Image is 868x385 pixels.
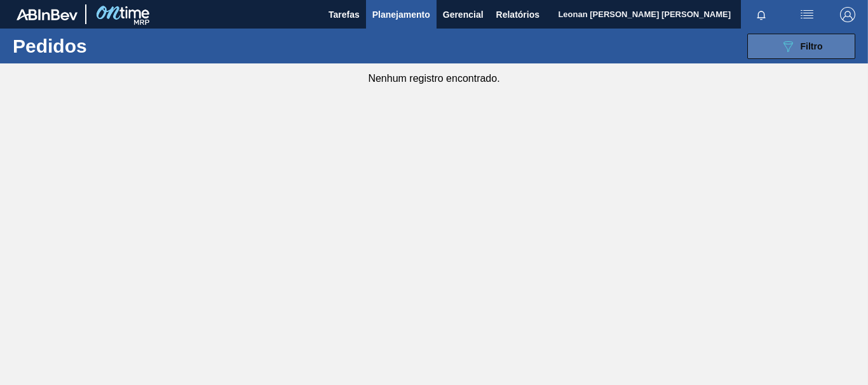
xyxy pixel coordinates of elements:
[840,7,855,22] img: Logout
[372,7,430,22] span: Planejamento
[17,9,78,20] img: TNhmsLtSVTkK8tSr43FrP2fwEKptu5GPRR3wAAAABJRU5ErkJggg==
[13,39,191,53] h1: Pedidos
[799,7,815,22] img: userActions
[741,6,782,23] button: Notificações
[801,41,823,51] span: Filtro
[443,7,484,22] span: Gerencial
[329,7,360,22] span: Tarefas
[747,34,855,59] button: Filtro
[496,7,539,22] span: Relatórios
